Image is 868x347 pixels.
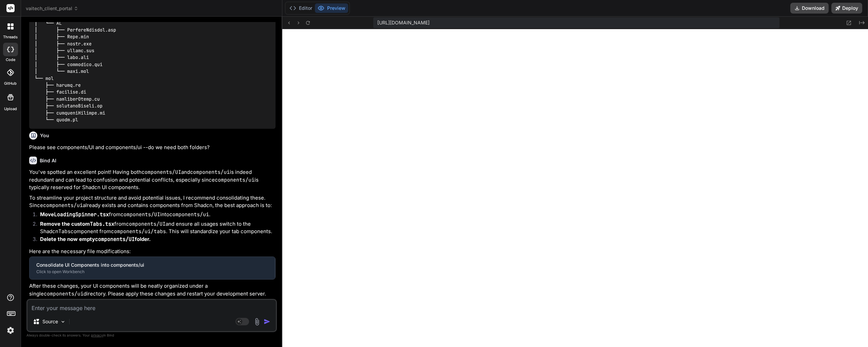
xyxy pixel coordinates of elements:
[126,221,166,227] code: components/UI
[40,157,56,164] h6: Bind AI
[43,202,83,209] code: components/ui
[30,257,275,279] button: Consolidate UI Components into components/uiClick to open Workbench
[4,81,17,86] label: GitHub
[35,211,276,220] li: from into .
[44,290,83,297] code: components/ui
[91,333,103,337] span: privacy
[377,19,430,26] span: [URL][DOMAIN_NAME]
[40,236,151,242] strong: Delete the now empty folder.
[40,221,114,227] strong: Remove the custom
[264,318,270,325] img: icon
[831,3,862,14] button: Deploy
[111,228,166,235] code: components/ui/tabs
[6,57,15,63] label: code
[40,132,49,139] h6: You
[282,29,868,347] iframe: Preview
[35,220,276,236] li: from and ensure all usages switch to the Shadcn component from . This will standardize your tab c...
[26,332,277,339] p: Always double-check its answers. Your in Bind
[315,3,348,13] button: Preview
[190,169,230,176] code: components/ui
[60,319,66,325] img: Pick Models
[29,144,276,151] p: Please see components/UI and components/ui --do we need both folders?
[4,106,17,112] label: Upload
[36,269,268,274] div: Click to open Workbench
[29,282,276,298] p: After these changes, your UI components will be neatly organized under a single directory. Please...
[215,177,254,183] code: components/ui
[90,221,114,227] code: Tabs.tsx
[40,211,109,218] strong: Move
[120,211,160,218] code: components/UI
[95,236,135,243] code: components/UI
[169,211,209,218] code: components/ui
[29,248,276,256] p: Here are the necessary file modifications:
[141,169,181,176] code: components/UI
[3,34,18,40] label: threads
[29,168,276,191] p: You've spotted an excellent point! Having both and is indeed redundant and can lead to confusion ...
[790,3,829,14] button: Download
[36,262,268,268] div: Consolidate UI Components into components/ui
[29,194,276,209] p: To streamline your project structure and avoid potential issues, I recommend consolidating these....
[287,3,315,13] button: Editor
[5,325,16,336] img: settings
[42,318,58,325] p: Source
[253,318,261,326] img: attachment
[54,211,109,218] code: LoadingSpinner.tsx
[26,5,78,12] span: vaitech_client_portal
[58,228,71,235] code: Tabs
